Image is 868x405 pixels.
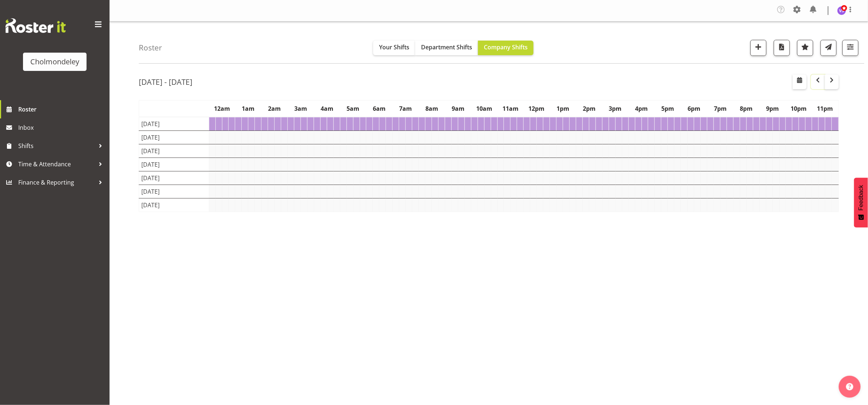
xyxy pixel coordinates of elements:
[681,101,707,117] th: 6pm
[419,101,445,117] th: 8am
[235,101,261,117] th: 1am
[393,101,419,117] th: 7am
[314,101,340,117] th: 4am
[139,77,192,87] h2: [DATE] - [DATE]
[478,41,534,55] button: Company Shifts
[209,101,235,117] th: 12am
[858,185,864,211] span: Feedback
[288,101,314,117] th: 3am
[139,43,162,52] h4: Roster
[18,122,106,133] span: Inbox
[139,117,209,131] td: [DATE]
[628,101,655,117] th: 4pm
[366,101,393,117] th: 6am
[484,43,528,51] span: Company Shifts
[18,104,106,115] span: Roster
[655,101,681,117] th: 5pm
[139,131,209,144] td: [DATE]
[793,75,807,89] button: Select a specific date within the roster.
[340,101,366,117] th: 5am
[797,40,813,56] button: Highlight an important date within the roster.
[18,177,95,188] span: Finance & Reporting
[786,101,812,117] th: 10pm
[846,383,853,390] img: help-xxl-2.png
[18,159,95,170] span: Time & Attendance
[821,40,837,56] button: Send a list of all shifts for the selected filtered period to all rostered employees.
[373,41,415,55] button: Your Shifts
[261,101,288,117] th: 2am
[750,40,766,56] button: Add a new shift
[733,101,760,117] th: 8pm
[139,144,209,158] td: [DATE]
[524,101,550,117] th: 12pm
[18,140,95,151] span: Shifts
[30,56,79,67] div: Cholmondeley
[139,171,209,185] td: [DATE]
[837,6,846,15] img: victoria-spackman5507.jpg
[812,101,839,117] th: 11pm
[139,185,209,198] td: [DATE]
[707,101,734,117] th: 7pm
[602,101,628,117] th: 3pm
[854,178,868,227] button: Feedback - Show survey
[415,41,478,55] button: Department Shifts
[471,101,497,117] th: 10am
[576,101,602,117] th: 2pm
[139,198,209,212] td: [DATE]
[550,101,576,117] th: 1pm
[445,101,471,117] th: 9am
[5,18,66,33] img: Rosterit website logo
[421,43,472,51] span: Department Shifts
[842,40,859,56] button: Filter Shifts
[774,40,790,56] button: Download a PDF of the roster according to the set date range.
[379,43,409,51] span: Your Shifts
[139,158,209,171] td: [DATE]
[760,101,786,117] th: 9pm
[497,101,524,117] th: 11am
